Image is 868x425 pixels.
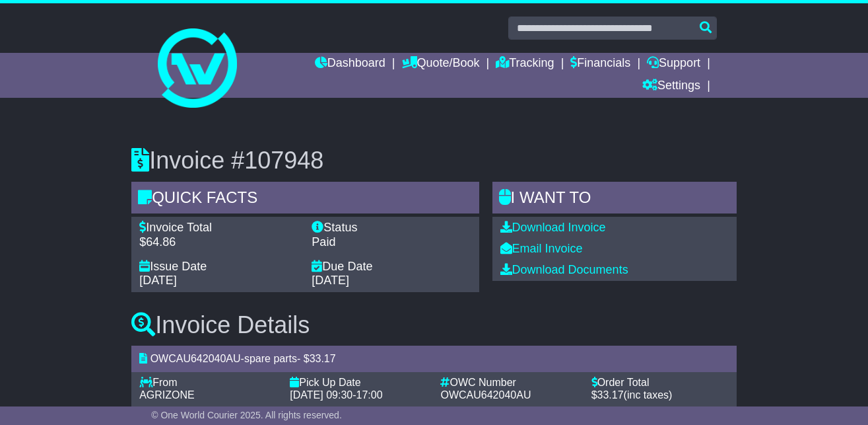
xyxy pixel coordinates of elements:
[312,221,471,235] div: Status
[131,182,479,217] div: Quick Facts
[312,235,471,250] div: Paid
[150,353,241,364] span: OWCAU642040AU
[139,235,298,250] div: $64.86
[131,346,737,371] div: - - $
[597,389,624,401] span: 33.17
[290,376,427,389] div: Pick Up Date
[312,274,471,288] div: [DATE]
[312,260,471,274] div: Due Date
[244,353,297,364] span: spare parts
[570,53,630,75] a: Financials
[290,389,427,401] div: -
[647,53,700,75] a: Support
[139,389,195,401] span: AGRIZONE
[500,221,606,234] a: Download Invoice
[290,389,352,401] span: [DATE] 09:30
[500,242,583,255] a: Email Invoice
[440,376,578,389] div: OWC Number
[139,274,298,288] div: [DATE]
[440,389,531,401] span: OWCAU642040AU
[151,410,342,420] span: © One World Courier 2025. All rights reserved.
[139,221,298,235] div: Invoice Total
[591,376,729,389] div: Order Total
[402,53,480,75] a: Quote/Book
[139,260,298,274] div: Issue Date
[642,75,700,98] a: Settings
[131,147,737,174] h3: Invoice #107948
[496,53,554,75] a: Tracking
[139,376,277,389] div: From
[310,353,336,364] span: 33.17
[492,182,737,217] div: I WANT to
[131,312,737,338] h3: Invoice Details
[315,53,385,75] a: Dashboard
[591,389,729,401] div: $ (inc taxes)
[500,263,628,276] a: Download Documents
[356,389,383,401] span: 17:00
